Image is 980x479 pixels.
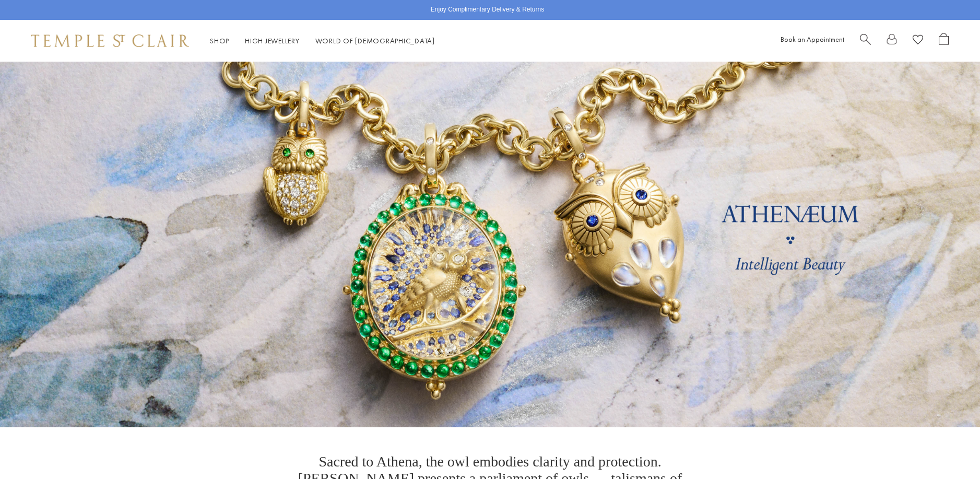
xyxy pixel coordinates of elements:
[913,33,923,49] a: View Wishlist
[245,36,300,45] a: High JewelleryHigh Jewellery
[210,34,435,48] nav: Main navigation
[31,34,189,47] img: Temple St. Clair
[315,36,435,45] a: World of [DEMOGRAPHIC_DATA]World of [DEMOGRAPHIC_DATA]
[781,34,844,44] a: Book an Appointment
[860,33,871,49] a: Search
[210,36,229,45] a: ShopShop
[939,33,949,49] a: Open Shopping Bag
[431,5,544,15] p: Enjoy Complimentary Delivery & Returns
